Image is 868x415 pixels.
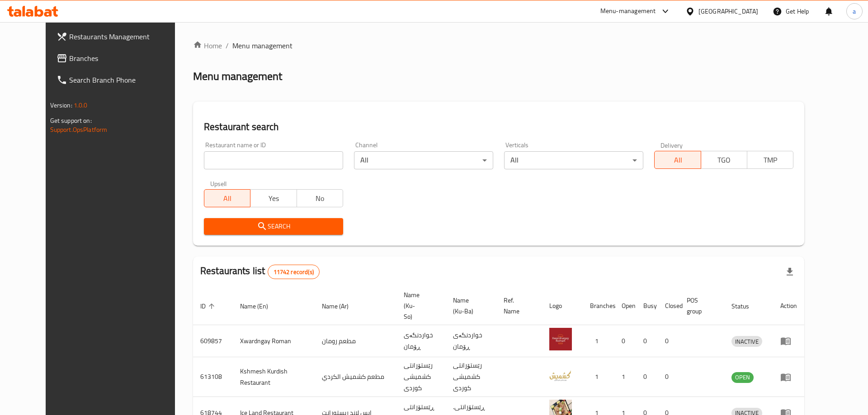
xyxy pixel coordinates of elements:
span: Restaurants Management [69,31,184,42]
td: 0 [636,357,658,397]
td: رێستۆرانتی کشمیشى كوردى [446,357,496,397]
div: Total records count [268,265,320,279]
span: Name (Ku-So) [404,289,435,322]
th: Open [614,287,636,325]
td: 609857 [193,325,233,357]
span: Branches [69,53,184,64]
span: All [658,154,697,167]
a: Home [193,40,222,51]
td: مطعم كشميش الكردي [315,357,396,397]
td: خواردنگەی ڕۆمان [396,325,446,357]
button: All [654,151,701,169]
td: 0 [614,325,636,357]
span: POS group [687,295,713,317]
td: 1 [583,357,614,397]
span: Search [211,221,336,232]
img: Kshmesh Kurdish Restaurant [549,364,572,387]
td: Kshmesh Kurdish Restaurant [233,357,315,397]
td: 613108 [193,357,233,397]
button: TMP [747,151,793,169]
span: OPEN [731,372,754,382]
button: All [204,189,250,207]
td: رێستۆرانتی کشمیشى كوردى [396,357,446,397]
nav: breadcrumb [193,40,804,51]
th: Closed [658,287,679,325]
span: 1.0.0 [74,99,88,111]
td: مطعم رومان [315,325,396,357]
h2: Menu management [193,69,282,84]
input: Search for restaurant name or ID.. [204,151,343,169]
span: Name (En) [240,301,280,312]
span: 11742 record(s) [268,268,319,276]
li: / [226,40,229,51]
td: 0 [636,325,658,357]
td: 0 [658,357,679,397]
div: [GEOGRAPHIC_DATA] [698,6,758,16]
a: Branches [49,47,191,69]
td: 1 [614,357,636,397]
span: Yes [254,192,293,205]
a: Restaurants Management [49,26,191,47]
a: Search Branch Phone [49,69,191,91]
span: ID [200,301,217,312]
div: Export file [779,261,801,283]
span: INACTIVE [731,336,762,347]
span: Name (Ku-Ba) [453,295,486,317]
span: TGO [705,154,744,167]
span: a [853,6,856,16]
span: TMP [751,154,790,167]
span: Get support on: [50,115,92,126]
div: Menu-management [600,6,656,17]
th: Action [773,287,804,325]
span: Menu management [232,40,292,51]
div: Menu [780,336,797,346]
span: Search Branch Phone [69,75,184,85]
td: خواردنگەی ڕۆمان [446,325,496,357]
td: 0 [658,325,679,357]
h2: Restaurants list [200,264,320,279]
a: Support.OpsPlatform [50,124,108,135]
label: Upsell [210,180,227,187]
label: Delivery [660,142,683,148]
span: Ref. Name [504,295,531,317]
span: All [208,192,247,205]
div: OPEN [731,372,754,383]
th: Logo [542,287,583,325]
button: Yes [250,189,297,207]
button: Search [204,218,343,235]
div: All [504,151,643,169]
div: Menu [780,372,797,382]
img: Xwardngay Roman [549,328,572,350]
span: Status [731,301,761,312]
button: No [297,189,343,207]
td: Xwardngay Roman [233,325,315,357]
button: TGO [701,151,747,169]
th: Busy [636,287,658,325]
span: Name (Ar) [322,301,360,312]
th: Branches [583,287,614,325]
td: 1 [583,325,614,357]
div: All [354,151,493,169]
h2: Restaurant search [204,120,793,134]
span: No [301,192,340,205]
span: Version: [50,99,72,111]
